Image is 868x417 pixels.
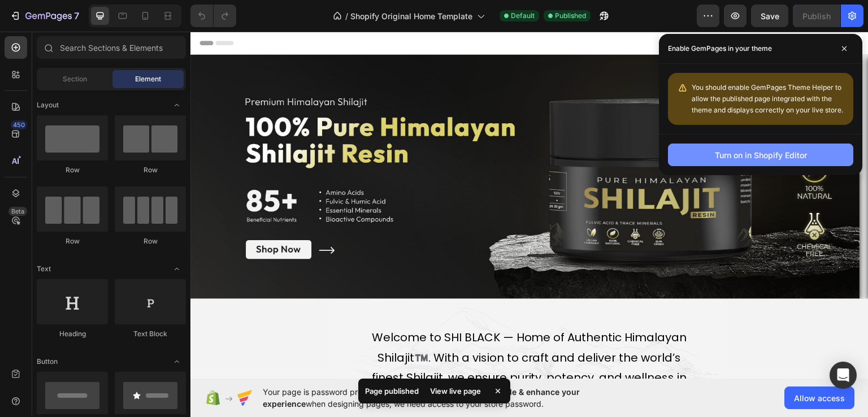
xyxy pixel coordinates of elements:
button: 7 [5,5,84,27]
div: Turn on in Shopify Editor [715,149,807,161]
iframe: Design area [190,32,868,379]
span: Button [37,357,58,367]
div: 450 [11,120,27,129]
span: Default [511,11,535,21]
input: Search Sections & Elements [37,36,186,59]
span: Toggle open [168,260,186,278]
div: Publish [802,10,831,22]
span: Section [63,74,87,84]
button: Publish [793,5,840,27]
button: Turn on in Shopify Editor [668,144,853,166]
div: Undo/Redo [190,5,236,27]
span: Toggle open [168,353,186,371]
span: / [345,10,348,22]
span: Published [555,11,586,21]
div: Row [37,236,108,246]
div: View live page [423,383,488,399]
div: Row [37,165,108,175]
button: Allow access [784,386,854,409]
span: Your page is password protected. To when designing pages, we need access to your store password. [263,386,624,410]
span: Layout [37,100,59,110]
span: Shopify Original Home Template [350,10,472,22]
span: Text [37,264,51,274]
div: Text Block [115,329,186,339]
span: You should enable GemPages Theme Helper to allow the published page integrated with the theme and... [692,83,843,114]
div: Row [115,165,186,175]
span: Save [761,11,779,21]
div: Open Intercom Messenger [830,362,857,389]
p: Page published [365,385,419,397]
span: Element [135,74,161,84]
div: Row [115,236,186,246]
div: Heading [37,329,108,339]
div: Beta [8,207,27,216]
p: Enable GemPages in your theme [668,43,772,54]
span: Welcome to SHI BLACK — Home of Authentic Himalayan Shilajit™️. With a vision to craft and deliver... [181,298,497,395]
span: Toggle open [168,96,186,114]
span: Allow access [794,392,845,404]
p: 7 [74,9,79,23]
button: Save [751,5,788,27]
